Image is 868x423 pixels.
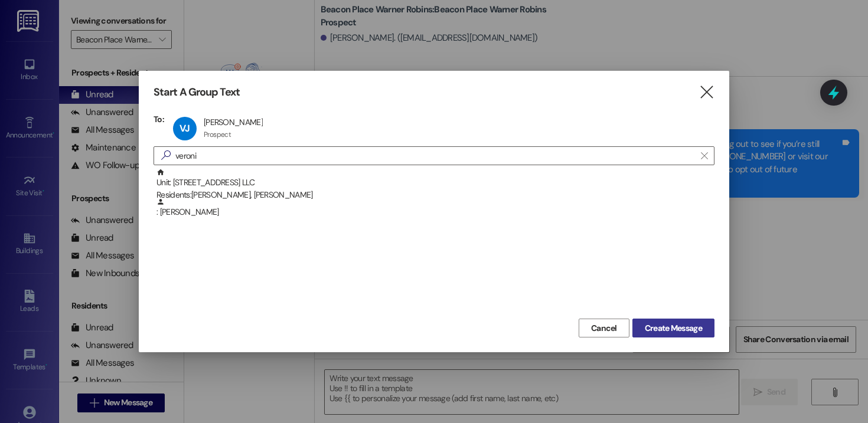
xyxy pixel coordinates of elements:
div: Unit: [STREET_ADDRESS] LLCResidents:[PERSON_NAME], [PERSON_NAME] [154,168,714,198]
h3: To: [154,114,164,124]
div: [PERSON_NAME] [204,117,263,127]
div: : [PERSON_NAME] [156,198,714,218]
button: Clear text [695,147,714,165]
i:  [156,149,175,162]
div: Residents: [PERSON_NAME], [PERSON_NAME] [156,189,714,201]
input: Search for any contact or apartment [175,147,695,164]
i:  [701,151,707,160]
span: Create Message [645,322,702,335]
div: Unit: [STREET_ADDRESS] LLC [156,168,714,202]
div: Prospect [204,130,231,139]
div: : [PERSON_NAME] [154,198,714,227]
button: Cancel [579,319,629,337]
button: Create Message [632,319,714,337]
h3: Start A Group Text [154,86,240,99]
i:  [699,86,714,99]
span: Cancel [591,322,617,335]
span: VJ [180,122,190,135]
